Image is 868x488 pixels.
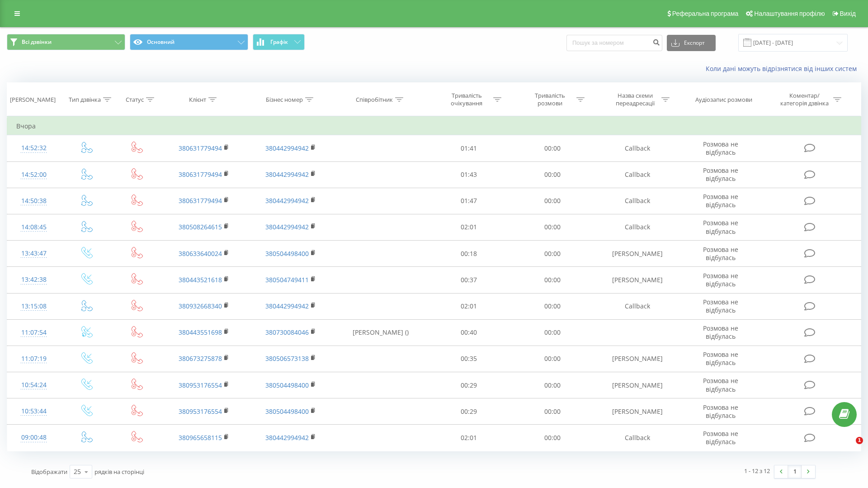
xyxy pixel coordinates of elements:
button: Всі дзвінки [7,34,125,50]
td: 00:00 [510,293,594,319]
div: Коментар/категорія дзвінка [778,92,831,107]
td: Вчора [7,117,861,135]
span: Розмова не відбулась [703,192,738,209]
div: 13:42:38 [16,271,52,289]
a: 380442994942 [265,433,309,442]
div: Тип дзвінка [69,96,101,104]
a: Коли дані можуть відрізнятися вiд інших систем [706,64,861,73]
button: Експорт [667,35,716,51]
span: Розмова не відбулась [703,376,738,393]
td: 00:00 [510,188,594,214]
a: 380442994942 [265,196,309,205]
a: 380631779494 [179,196,222,205]
td: 02:01 [427,214,510,240]
td: 00:40 [427,319,510,346]
td: 00:00 [510,214,594,240]
a: 380442994942 [265,302,309,310]
td: 01:43 [427,161,510,188]
td: [PERSON_NAME] [594,267,681,293]
td: 00:35 [427,346,510,372]
span: Розмова не відбулась [703,140,738,156]
span: Розмова не відбулась [703,166,738,183]
span: Розмова не відбулась [703,350,738,367]
td: 00:00 [510,372,594,398]
a: 380965658115 [179,433,222,442]
span: 1 [856,437,863,444]
td: Callback [594,135,681,161]
a: 380504498400 [265,407,309,416]
span: Розмова не відбулась [703,403,738,420]
span: Розмова не відбулась [703,271,738,288]
a: 380508264615 [179,223,222,231]
a: 380953176554 [179,381,222,389]
div: Тривалість розмови [526,92,574,107]
iframe: Intercom live chat [837,437,859,459]
span: Всі дзвінки [22,38,52,46]
span: Розмова не відбулась [703,298,738,314]
a: 380443551698 [179,328,222,336]
div: Назва схеми переадресації [611,92,659,107]
div: 10:53:44 [16,403,52,420]
input: Пошук за номером [566,35,662,51]
div: 14:08:45 [16,218,52,236]
span: Графік [270,39,288,45]
a: 380953176554 [179,407,222,416]
a: 380442994942 [265,223,309,231]
span: Розмова не відбулась [703,218,738,235]
a: 380633640024 [179,249,222,258]
div: 1 - 12 з 12 [744,466,770,475]
a: 380730084046 [265,328,309,336]
td: 00:00 [510,425,594,451]
td: [PERSON_NAME] [594,346,681,372]
a: 380443521618 [179,275,222,284]
a: 1 [788,465,802,478]
td: 00:00 [510,319,594,346]
td: 00:00 [510,267,594,293]
div: Тривалість очікування [443,92,491,107]
td: 00:37 [427,267,510,293]
a: 380504498400 [265,249,309,258]
div: 13:43:47 [16,245,52,262]
span: Розмова не відбулась [703,324,738,341]
td: 00:00 [510,161,594,188]
td: 00:00 [510,346,594,372]
div: Аудіозапис розмови [695,96,752,104]
td: 00:00 [510,241,594,267]
button: Графік [253,34,305,50]
div: 14:52:00 [16,166,52,184]
div: Бізнес номер [266,96,303,104]
td: 00:18 [427,241,510,267]
td: Callback [594,161,681,188]
div: 11:07:54 [16,324,52,341]
td: 00:29 [427,398,510,425]
span: Налаштування профілю [754,10,825,17]
span: Реферальна програма [672,10,739,17]
td: [PERSON_NAME] [594,372,681,398]
a: 380631779494 [179,170,222,179]
span: Відображати [31,468,67,476]
a: 380506573138 [265,354,309,363]
div: Статус [126,96,144,104]
span: Розмова не відбулась [703,245,738,262]
span: Вихід [840,10,856,17]
td: 00:29 [427,372,510,398]
td: Callback [594,293,681,319]
td: Callback [594,214,681,240]
td: [PERSON_NAME] [594,241,681,267]
div: 11:07:19 [16,350,52,368]
td: 02:01 [427,293,510,319]
div: [PERSON_NAME] [10,96,56,104]
div: 13:15:08 [16,298,52,315]
a: 380504498400 [265,381,309,389]
td: [PERSON_NAME] () [334,319,427,346]
td: Callback [594,188,681,214]
td: 02:01 [427,425,510,451]
td: 01:47 [427,188,510,214]
div: 25 [74,467,81,476]
div: Співробітник [356,96,393,104]
td: [PERSON_NAME] [594,398,681,425]
a: 380673275878 [179,354,222,363]
div: 14:50:38 [16,192,52,210]
a: 380631779494 [179,144,222,152]
span: Розмова не відбулась [703,429,738,446]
